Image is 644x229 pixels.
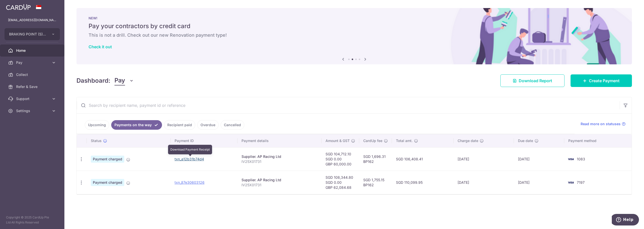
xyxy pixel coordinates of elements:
a: Download Report [500,74,565,87]
span: Charge date [458,138,478,143]
a: Create Payment [571,74,632,87]
td: SGD 1,755.15 BP162 [359,171,392,194]
span: Status [91,138,102,143]
th: Payment ID [171,134,237,147]
a: Read more on statuses [581,121,626,126]
span: Due date [518,138,533,143]
span: Total amt. [396,138,413,143]
p: [EMAIL_ADDRESS][DOMAIN_NAME] [8,18,56,23]
span: Payment charged [91,179,124,186]
div: Supplier. AP Racing Ltd [242,177,318,182]
h5: Pay your contractors by credit card [89,22,620,30]
td: [DATE] [454,147,514,171]
th: Payment method [564,134,632,147]
td: [DATE] [514,171,565,194]
span: Home [16,48,49,53]
iframe: Opens a widget where you can find more information [612,214,639,226]
button: BRAKING POINT (S) PTE. LTD. [5,28,60,40]
th: Payment details [237,134,322,147]
p: IV25X01731 [242,182,318,188]
td: SGD 108,344.80 SGD 0.00 GBP 62,084.68 [321,171,359,194]
a: txn_e12b31b74d4 [175,157,204,161]
span: Read more on statuses [581,121,621,126]
a: txn_87e30603126 [175,180,205,185]
span: Settings [16,108,49,113]
img: Bank Card [566,156,576,162]
img: Bank Card [566,179,576,186]
a: Payments on the way [111,120,162,130]
span: 7197 [577,180,585,185]
td: [DATE] [454,171,514,194]
span: Pay [16,60,49,65]
span: Amount & GST [326,138,350,143]
td: SGD 1,696.31 BP162 [359,147,392,171]
p: NEW! [89,16,620,20]
a: Recipient paid [164,120,195,130]
a: Overdue [197,120,219,130]
h6: This is not a drill. Check out our new Renovation payment type! [89,32,620,38]
img: CardUp [6,4,31,10]
span: BRAKING POINT (S) PTE. LTD. [9,32,46,37]
span: Pay [114,76,125,85]
span: Refer & Save [16,84,49,89]
span: 1083 [577,157,585,161]
p: IV25X01731 [242,159,318,164]
span: Create Payment [589,78,620,84]
a: Check it out [89,44,112,49]
span: Payment charged [91,156,124,163]
span: Download Report [519,78,552,84]
h4: Dashboard: [76,76,110,85]
a: Cancelled [221,120,244,130]
td: SGD 104,712.10 SGD 0.00 GBP 60,000.00 [321,147,359,171]
span: Support [16,96,49,101]
a: Upcoming [85,120,109,130]
td: SGD 106,408.41 [392,147,454,171]
span: CardUp fee [363,138,382,143]
td: [DATE] [514,147,565,171]
span: Collect [16,72,49,77]
button: Pay [114,76,134,85]
td: SGD 110,099.95 [392,171,454,194]
div: Supplier. AP Racing Ltd [242,154,318,159]
img: Renovation banner [76,8,632,64]
input: Search by recipient name, payment id or reference [77,97,620,113]
div: Download Payment Receipt [168,145,212,154]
